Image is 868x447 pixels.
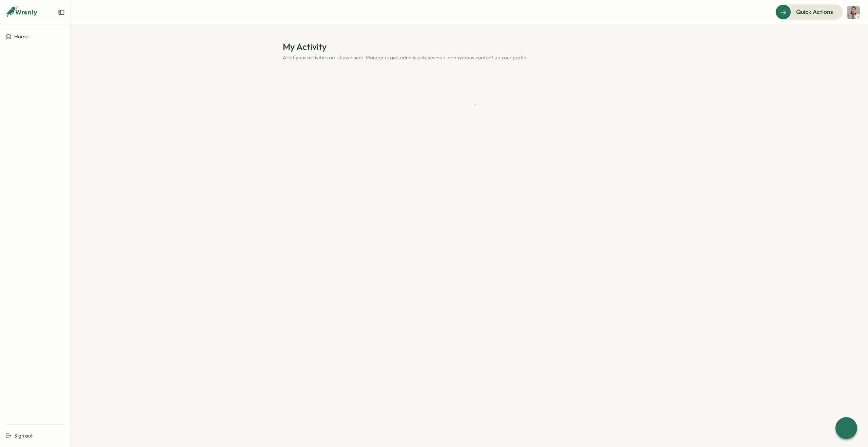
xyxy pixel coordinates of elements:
img: Lauren Sampayo [847,6,860,19]
h1: My Activity [283,41,656,53]
span: Quick Actions [796,7,833,16]
span: Sign out [14,432,33,439]
button: Expand sidebar [58,9,65,16]
p: All of your activities are shown here. Managers and admins only see non-anonymous content on your... [283,54,656,61]
span: Home [14,33,28,40]
button: Quick Actions [775,4,843,19]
